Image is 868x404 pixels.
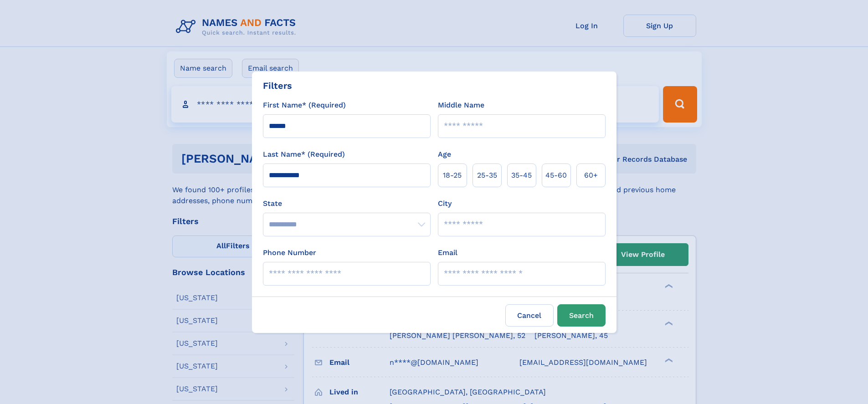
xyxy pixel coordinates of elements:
label: Middle Name [438,100,484,111]
label: Age [438,149,451,160]
label: First Name* (Required) [263,100,346,111]
span: 35‑45 [511,170,532,181]
label: State [263,198,431,209]
div: Filters [263,79,292,92]
span: 45‑60 [545,170,567,181]
label: Last Name* (Required) [263,149,345,160]
label: Email [438,247,457,258]
button: Search [557,304,606,327]
label: Cancel [505,304,554,327]
label: Phone Number [263,247,316,258]
span: 25‑35 [477,170,497,181]
span: 18‑25 [443,170,462,181]
span: 60+ [584,170,598,181]
label: City [438,198,452,209]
